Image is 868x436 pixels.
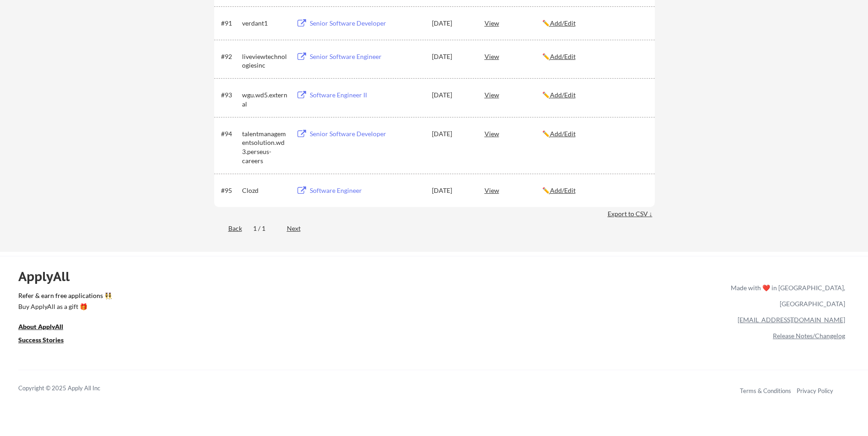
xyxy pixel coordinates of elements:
[221,129,239,138] div: #94
[18,269,80,284] div: ApplyAll
[432,19,472,28] div: [DATE]
[221,19,239,28] div: #91
[18,322,76,334] a: About ApplyAll
[432,90,472,100] div: [DATE]
[18,335,76,347] a: Success Stories
[310,129,423,138] div: Senior Software Developer
[608,209,655,218] div: Export to CSV ↓
[242,19,288,28] div: verdant1
[242,186,288,195] div: Clozd
[242,129,288,165] div: talentmanagementsolution.wd3.perseus-careers
[550,53,576,60] u: Add/Edit
[221,52,239,61] div: #92
[542,129,647,138] div: ✏️
[310,52,423,61] div: Senior Software Engineer
[485,182,542,198] div: View
[485,86,542,103] div: View
[550,19,576,27] u: Add/Edit
[550,186,576,194] u: Add/Edit
[310,19,423,28] div: Senior Software Developer
[738,316,845,324] a: [EMAIL_ADDRESS][DOMAIN_NAME]
[18,302,110,314] a: Buy ApplyAll as a gift 🎁
[773,332,845,340] a: Release Notes/Changelog
[253,224,276,233] div: 1 / 1
[287,224,311,233] div: Next
[485,125,542,142] div: View
[542,186,647,195] div: ✏️
[18,303,110,310] div: Buy ApplyAll as a gift 🎁
[485,48,542,64] div: View
[18,336,64,344] u: Success Stories
[432,129,472,138] div: [DATE]
[542,19,647,28] div: ✏️
[310,186,423,195] div: Software Engineer
[432,52,472,61] div: [DATE]
[18,292,539,302] a: Refer & earn free applications 👯‍♀️
[550,130,576,138] u: Add/Edit
[740,387,791,394] a: Terms & Conditions
[542,52,647,61] div: ✏️
[550,91,576,99] u: Add/Edit
[485,15,542,31] div: View
[727,280,845,312] div: Made with ❤️ in [GEOGRAPHIC_DATA], [GEOGRAPHIC_DATA]
[542,90,647,100] div: ✏️
[310,90,423,100] div: Software Engineer II
[221,90,239,100] div: #93
[18,384,124,393] div: Copyright © 2025 Apply All Inc
[242,52,288,70] div: liveviewtechnologiesinc
[242,90,288,108] div: wgu.wd5.external
[432,186,472,195] div: [DATE]
[214,224,242,233] div: Back
[221,186,239,195] div: #95
[797,387,833,394] a: Privacy Policy
[18,323,63,330] u: About ApplyAll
